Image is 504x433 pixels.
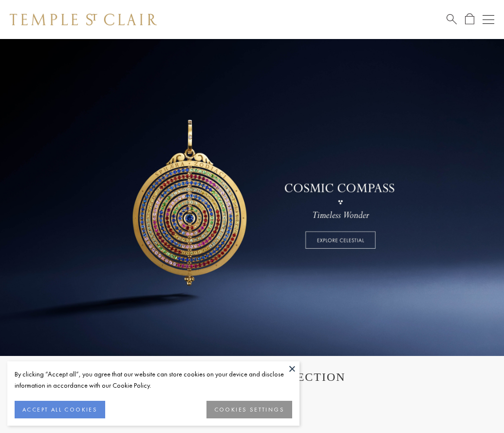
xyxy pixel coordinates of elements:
img: Temple St. Clair [10,14,157,25]
div: By clicking “Accept all”, you agree that our website can store cookies on your device and disclos... [15,369,292,391]
button: Open navigation [483,14,494,25]
button: COOKIES SETTINGS [206,401,292,418]
a: Open Shopping Bag [465,13,474,25]
a: Search [447,13,457,25]
button: ACCEPT ALL COOKIES [15,401,105,418]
